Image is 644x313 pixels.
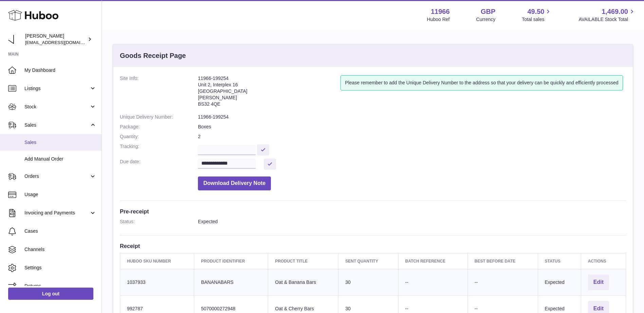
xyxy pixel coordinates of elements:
[538,253,581,269] th: Status
[467,253,538,269] th: Best Before Date
[24,173,89,180] span: Orders
[24,104,89,110] span: Stock
[194,253,268,269] th: Product Identifier
[588,274,609,290] button: Edit
[24,191,96,198] span: Usage
[198,124,626,130] dd: Boxes
[427,16,450,23] div: Huboo Ref
[24,228,96,234] span: Cases
[268,253,338,269] th: Product title
[24,139,96,146] span: Sales
[120,253,194,269] th: Huboo SKU Number
[24,85,89,92] span: Listings
[538,269,581,295] td: Expected
[120,269,194,295] td: 1037933
[338,253,398,269] th: Sent Quantity
[25,40,100,45] span: [EMAIL_ADDRESS][DOMAIN_NAME]
[467,269,538,295] td: --
[522,7,552,23] a: 49.50 Total sales
[341,75,623,90] div: Please remember to add the Unique Delivery Number to the address so that your delivery can be qui...
[338,269,398,295] td: 30
[24,156,96,162] span: Add Manual Order
[578,7,636,23] a: 1,469.00 AVAILABLE Stock Total
[581,253,626,269] th: Actions
[476,16,496,23] div: Currency
[24,67,96,74] span: My Dashboard
[120,208,626,215] h3: Pre-receipt
[578,16,636,23] span: AVAILABLE Stock Total
[398,253,467,269] th: Batch Reference
[120,242,626,250] h3: Receipt
[24,283,96,289] span: Returns
[24,122,89,128] span: Sales
[198,133,626,140] dd: 2
[198,176,271,190] button: Download Delivery Note
[527,7,544,16] span: 49.50
[398,269,467,295] td: --
[120,114,198,120] dt: Unique Delivery Number:
[25,33,86,46] div: [PERSON_NAME]
[268,269,338,295] td: Oat & Banana Bars
[120,218,198,225] dt: Status:
[8,288,93,300] a: Log out
[198,218,626,225] dd: Expected
[431,7,450,16] strong: 11966
[120,75,198,110] dt: Site Info:
[120,143,198,155] dt: Tracking:
[198,114,626,120] dd: 11966-199254
[481,7,495,16] strong: GBP
[522,16,552,23] span: Total sales
[120,51,186,60] h3: Goods Receipt Page
[120,133,198,140] dt: Quantity:
[120,124,198,130] dt: Package:
[24,265,96,271] span: Settings
[194,269,268,295] td: BANANABARS
[24,246,96,253] span: Channels
[120,159,198,170] dt: Due date:
[24,210,89,216] span: Invoicing and Payments
[602,7,628,16] span: 1,469.00
[8,34,18,44] img: internalAdmin-11966@internal.huboo.com
[198,75,341,110] address: 11966-199254 Unit 2, Interplex 16 [GEOGRAPHIC_DATA] [PERSON_NAME] BS32 4QE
